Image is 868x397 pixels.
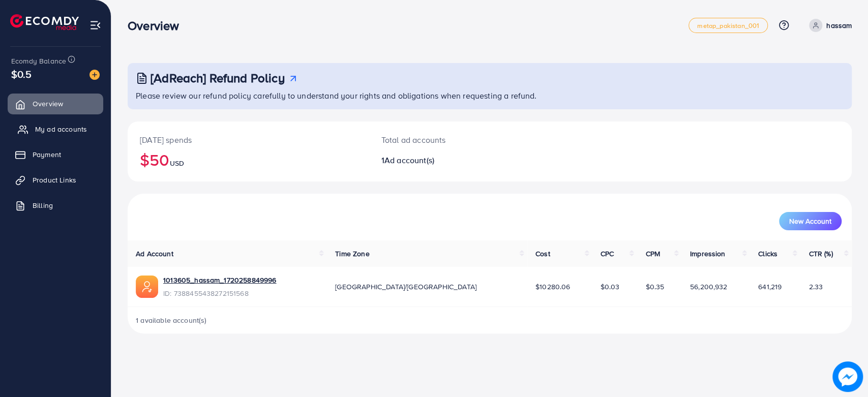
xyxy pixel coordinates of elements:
[832,361,863,392] img: image
[169,158,184,168] span: USD
[758,282,782,292] span: 641,219
[381,134,538,146] p: Total ad accounts
[136,276,158,298] img: ic-ads-acc.e4c84228.svg
[128,18,187,33] h3: Overview
[690,282,728,292] span: 56,200,932
[33,175,76,185] span: Product Links
[779,212,842,230] button: New Account
[8,144,103,165] a: Payment
[10,14,79,30] img: logo
[8,119,103,139] a: My ad accounts
[384,155,434,166] span: Ad account(s)
[645,282,664,292] span: $0.35
[601,249,614,259] span: CPC
[11,56,66,66] span: Ecomdy Balance
[335,282,476,292] span: [GEOGRAPHIC_DATA]/[GEOGRAPHIC_DATA]
[381,156,538,165] h2: 1
[33,149,61,160] span: Payment
[140,150,357,169] h2: $50
[35,124,87,134] span: My ad accounts
[140,134,357,146] p: [DATE] spends
[33,200,53,210] span: Billing
[8,195,103,216] a: Billing
[8,94,103,114] a: Overview
[33,99,63,109] span: Overview
[136,249,173,259] span: Ad Account
[89,70,100,80] img: image
[689,18,768,33] a: metap_pakistan_001
[11,67,32,81] span: $0.5
[697,22,759,29] span: metap_pakistan_001
[601,282,620,292] span: $0.03
[826,19,852,32] p: hassam
[535,249,550,259] span: Cost
[758,249,777,259] span: Clicks
[789,218,831,225] span: New Account
[809,282,823,292] span: 2.33
[136,89,846,102] p: Please review our refund policy carefully to understand your rights and obligations when requesti...
[89,19,101,31] img: menu
[809,249,832,259] span: CTR (%)
[136,315,207,325] span: 1 available account(s)
[151,71,285,85] h3: [AdReach] Refund Policy
[163,288,276,298] span: ID: 7388455438272151568
[805,19,852,32] a: hassam
[535,282,570,292] span: $10280.06
[163,275,276,285] a: 1013605_hassam_1720258849996
[335,249,369,259] span: Time Zone
[8,170,103,190] a: Product Links
[645,249,660,259] span: CPM
[690,249,726,259] span: Impression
